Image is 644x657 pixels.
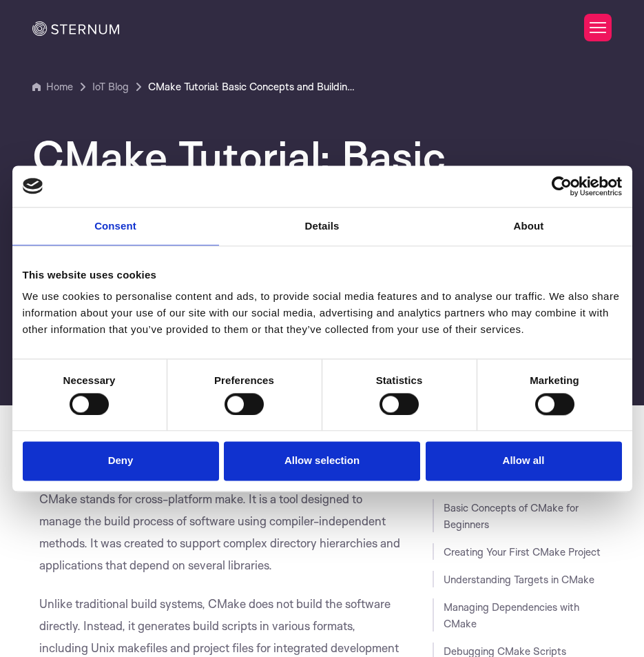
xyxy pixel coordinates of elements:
strong: Necessary [63,374,116,386]
a: About [426,208,632,245]
a: CMake Tutorial: Basic Concepts and Building Your First Project [148,79,355,95]
img: logo [23,179,43,194]
button: Toggle Menu [584,14,612,41]
a: Usercentrics Cookiebot - opens in a new window [501,176,622,196]
strong: Statistics [376,374,423,386]
button: Deny [23,442,219,481]
a: Basic Concepts of CMake for Beginners [444,501,579,531]
a: IoT Blog [92,79,129,95]
a: Details [219,208,426,245]
p: CMake stands for cross-platform make. It is a tool designed to manage the build process of softwa... [39,488,405,576]
strong: Marketing [530,374,579,386]
div: We use cookies to personalise content and ads, to provide social media features and to analyse ou... [23,288,622,338]
button: Allow all [426,442,622,481]
a: Creating Your First CMake Project [444,545,601,558]
a: Understanding Targets in CMake [444,573,594,586]
strong: Preferences [214,374,274,386]
a: Consent [12,208,219,245]
a: Home [32,79,73,95]
a: Managing Dependencies with CMake [444,600,579,630]
h1: CMake Tutorial: Basic Concepts and Building Your First Project [32,134,612,266]
button: Allow selection [224,442,420,481]
div: This website uses cookies [23,267,622,283]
